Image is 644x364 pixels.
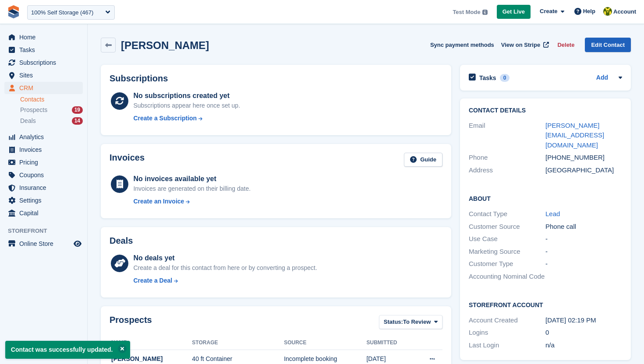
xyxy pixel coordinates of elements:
h2: [PERSON_NAME] [121,39,209,51]
a: menu [4,143,83,156]
a: Add [596,73,608,83]
span: Tasks [19,44,72,56]
div: No subscriptions created yet [133,91,240,101]
th: Source [284,336,366,350]
div: [PERSON_NAME] [111,354,192,364]
div: [DATE] [366,354,414,364]
div: Email [469,121,545,150]
img: icon-info-grey-7440780725fd019a000dd9b08b2336e03edf1995a4989e88bcd33f0948082b44.svg [482,10,488,15]
div: Create a Deal [133,276,172,285]
span: Create [540,7,557,16]
div: - [545,259,622,269]
div: No invoices available yet [133,174,251,184]
a: menu [4,182,83,194]
div: Marketing Source [469,247,545,257]
div: No deals yet [133,253,317,263]
div: 0 [500,74,510,82]
a: [PERSON_NAME][EMAIL_ADDRESS][DOMAIN_NAME] [545,122,604,149]
span: Home [19,31,72,43]
span: Settings [19,194,72,206]
div: - [545,234,622,244]
a: Guide [404,153,442,167]
img: stora-icon-8386f47178a22dfd0bd8f6a31ec36ba5ce8667c1dd55bd0f319d3a0aa187defe.svg [7,5,20,18]
a: menu [4,207,83,219]
p: Contact was successfully updated. [5,341,130,359]
h2: Subscriptions [110,73,442,84]
div: Address [469,165,545,175]
a: Create a Subscription [133,114,240,123]
a: menu [4,169,83,181]
a: menu [4,44,83,56]
div: Invoices are generated on their billing date. [133,184,251,193]
a: menu [4,31,83,43]
a: Create a Deal [133,276,317,285]
h2: About [469,194,622,203]
div: n/a [545,340,622,350]
a: Edit Contact [585,38,631,52]
div: 19 [72,106,83,114]
th: Submitted [366,336,414,350]
div: Create a deal for this contact from here or by converting a prospect. [133,263,317,273]
span: Capital [19,207,72,219]
div: Contact Type [469,209,545,219]
h2: Invoices [110,153,145,167]
a: View on Stripe [498,38,551,52]
span: Insurance [19,182,72,194]
span: Get Live [502,7,525,16]
a: Preview store [72,238,83,249]
a: menu [4,82,83,94]
div: Accounting Nominal Code [469,272,545,282]
h2: Deals [110,236,133,246]
div: [GEOGRAPHIC_DATA] [545,165,622,175]
a: Prospects 19 [20,105,83,115]
span: View on Stripe [501,41,540,49]
div: 0 [545,328,622,338]
span: Deals [20,117,36,125]
a: menu [4,131,83,143]
a: menu [4,69,83,81]
a: Deals 14 [20,116,83,126]
div: 14 [72,117,83,125]
a: menu [4,238,83,250]
span: Analytics [19,131,72,143]
a: menu [4,156,83,168]
span: Storefront [8,227,87,235]
div: Customer Source [469,222,545,232]
div: Create a Subscription [133,114,197,123]
span: Prospects [20,106,47,114]
div: Subscriptions appear here once set up. [133,101,240,110]
span: Online Store [19,238,72,250]
h2: Contact Details [469,107,622,114]
button: Status: To Review [379,315,442,329]
a: menu [4,194,83,206]
button: Delete [554,38,578,52]
div: 40 ft Container [192,354,284,364]
span: To Review [403,318,431,326]
th: Name [110,336,192,350]
span: Sites [19,69,72,81]
span: Subscriptions [19,56,72,69]
div: - [545,247,622,257]
th: Storage [192,336,284,350]
div: Logins [469,328,545,338]
span: Status: [384,318,403,326]
span: Invoices [19,143,72,156]
div: Incomplete booking [284,354,366,364]
span: Test Mode [453,8,480,17]
span: Pricing [19,156,72,168]
a: menu [4,56,83,69]
div: Customer Type [469,259,545,269]
span: Account [613,7,636,16]
a: Contacts [20,95,83,104]
div: Phone call [545,222,622,232]
div: Account Created [469,315,545,325]
img: Rob Sweeney [603,7,612,16]
div: 100% Self Storage (467) [31,8,93,17]
div: Last Login [469,340,545,350]
span: Coupons [19,169,72,181]
h2: Storefront Account [469,300,622,309]
div: Phone [469,153,545,163]
div: [DATE] 02:19 PM [545,315,622,325]
a: Get Live [497,5,531,19]
span: CRM [19,82,72,94]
